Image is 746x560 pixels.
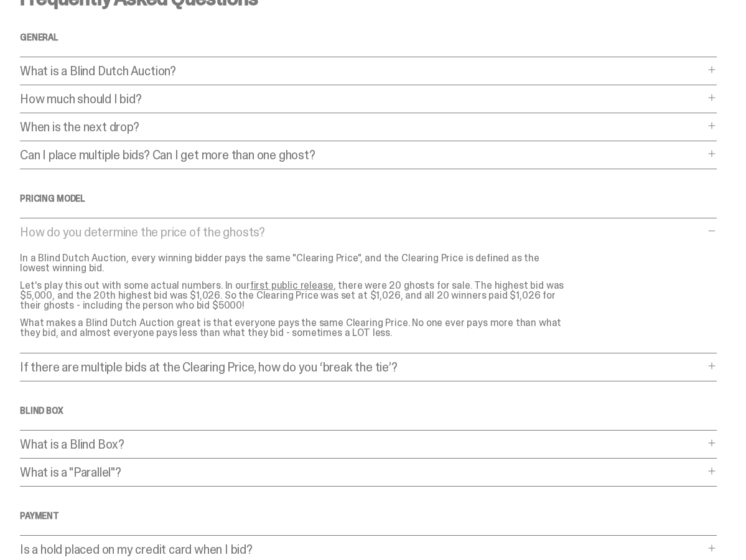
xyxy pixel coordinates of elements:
[20,33,717,42] h4: General
[20,438,704,450] p: What is a Blind Box?
[20,543,704,556] p: Is a hold placed on my credit card when I bid?
[20,466,704,478] p: What is a "Parallel"?
[20,149,704,161] p: Can I place multiple bids? Can I get more than one ghost?
[20,253,567,273] p: In a Blind Dutch Auction, every winning bidder pays the same "Clearing Price", and the Clearing P...
[20,121,704,133] p: When is the next drop?
[20,511,717,520] h4: Payment
[20,281,567,310] p: Let's play this out with some actual numbers. In our , there were 20 ghosts for sale. The highest...
[20,406,717,415] h4: Blind Box
[250,279,333,292] a: first public release
[20,194,717,203] h4: Pricing Model
[20,226,704,238] p: How do you determine the price of the ghosts?
[20,65,704,77] p: What is a Blind Dutch Auction?
[20,318,567,338] p: What makes a Blind Dutch Auction great is that everyone pays the same Clearing Price. No one ever...
[20,93,704,105] p: How much should I bid?
[20,361,704,373] p: If there are multiple bids at the Clearing Price, how do you ‘break the tie’?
